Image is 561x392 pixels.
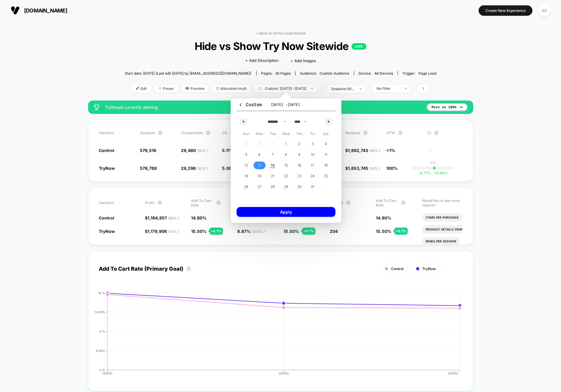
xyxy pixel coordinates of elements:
[157,200,162,205] button: ?
[261,71,291,76] div: Pages:
[24,7,67,14] span: [DOMAIN_NAME]
[306,181,319,192] button: 31
[298,149,300,160] span: 9
[284,160,288,171] span: 15
[181,166,208,171] span: 29,296
[11,6,20,15] img: Visually logo
[154,84,178,92] span: Pause
[319,139,332,149] button: 4
[145,215,179,220] span: $
[99,229,115,234] span: TryNow
[186,266,191,271] button: ?
[401,200,406,205] button: ?
[181,131,203,135] span: Transactions
[394,228,408,235] div: + 4.7 %
[298,139,300,149] span: 2
[300,71,349,76] div: Audience:
[253,149,266,160] button: 6
[272,149,274,160] span: 7
[297,181,301,192] span: 30
[302,228,315,235] div: + 4.7 %
[348,166,380,171] span: 1,653,745
[99,198,132,207] span: Variation
[266,181,279,192] button: 28
[168,216,179,220] span: ( 86 % )
[398,131,403,135] button: ?
[99,329,105,333] tspan: 9 %
[237,207,335,217] button: Apply
[290,58,316,63] span: + Add Images
[293,129,306,139] span: Thu
[98,291,105,294] tspan: 18 %
[93,291,457,380] div: ADD_TO_CART_RATE
[539,5,550,16] div: BD
[433,165,434,170] p: |
[279,371,288,375] tspan: [DATE]
[293,171,306,181] button: 23
[405,88,407,89] img: end
[257,171,262,181] span: 20
[181,148,208,153] span: 29,480
[145,229,179,234] span: $
[252,229,265,234] span: ( 100 % )
[311,88,313,89] img: end
[125,71,251,76] span: Start date: [DATE] (Last edit [DATE] by [EMAIL_ADDRESS][DOMAIN_NAME])
[271,181,275,192] span: 28
[386,148,395,153] span: <1%
[158,131,162,135] button: ?
[240,181,253,192] button: 26
[293,149,306,160] button: 9
[136,87,139,90] img: edit
[148,215,179,220] span: 1,184,857
[99,148,114,153] span: Control
[96,349,105,352] tspan: 4.50%
[266,171,279,181] button: 21
[369,166,380,171] span: ( 14 % )
[324,160,328,171] span: 18
[258,160,261,171] span: 13
[427,149,462,153] span: ---
[297,171,301,181] span: 23
[324,149,327,160] span: 11
[266,149,279,160] button: 7
[244,181,248,192] span: 26
[284,229,299,234] span: 15.50 %
[319,171,332,181] button: 25
[331,87,355,91] div: sessions with impression
[279,129,293,139] span: Wed
[374,71,393,76] span: all devices
[285,149,287,160] span: 8
[279,171,293,181] button: 22
[145,200,154,205] span: Profit
[285,139,287,149] span: 1
[253,129,266,139] span: Mon
[422,198,462,207] p: Would like to see more reports?
[369,148,380,153] span: ( 86 % )
[216,200,221,205] button: ?
[422,237,460,245] li: Pages Per Session
[197,148,208,153] span: ( 90 % )
[245,149,247,160] span: 5
[311,181,314,192] span: 31
[434,171,436,175] span: +
[430,161,436,165] p: 0%
[363,131,368,135] button: ?
[320,71,349,76] span: Custom Audience
[319,149,332,160] button: 11
[431,171,448,175] span: 5.58 %
[99,368,105,371] tspan: 0 %
[140,40,421,52] span: Hide vs Show Try Now Sitewide
[94,104,99,110] img: success_star
[319,160,332,171] button: 18
[216,87,219,90] img: rebalance
[284,181,288,192] span: 29
[191,198,213,207] span: Add To Cart Rate
[427,131,460,135] span: CI
[306,139,319,149] button: 3
[348,148,380,153] span: 1,662,743
[159,87,162,90] img: end
[422,213,462,222] li: Items Per Purchase
[253,171,266,181] button: 20
[360,88,362,89] img: end
[376,215,391,220] span: 14.80 %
